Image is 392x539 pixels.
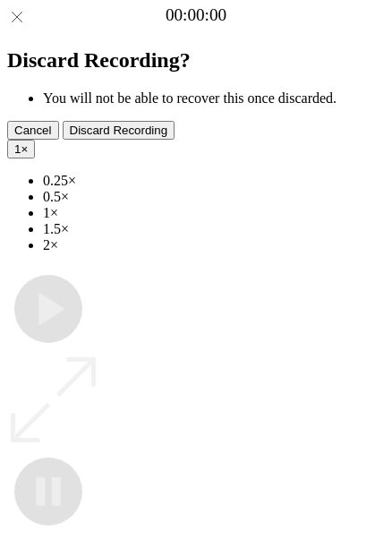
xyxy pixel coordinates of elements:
[43,90,385,107] li: You will not be able to recover this once discarded.
[43,173,385,189] li: 0.25×
[43,189,385,205] li: 0.5×
[43,237,385,253] li: 2×
[63,121,175,140] button: Discard Recording
[43,205,385,221] li: 1×
[166,5,226,25] a: 00:00:00
[14,142,21,156] span: 1
[7,140,35,158] button: 1×
[7,48,385,73] h2: Discard Recording?
[43,221,385,237] li: 1.5×
[7,121,59,140] button: Cancel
